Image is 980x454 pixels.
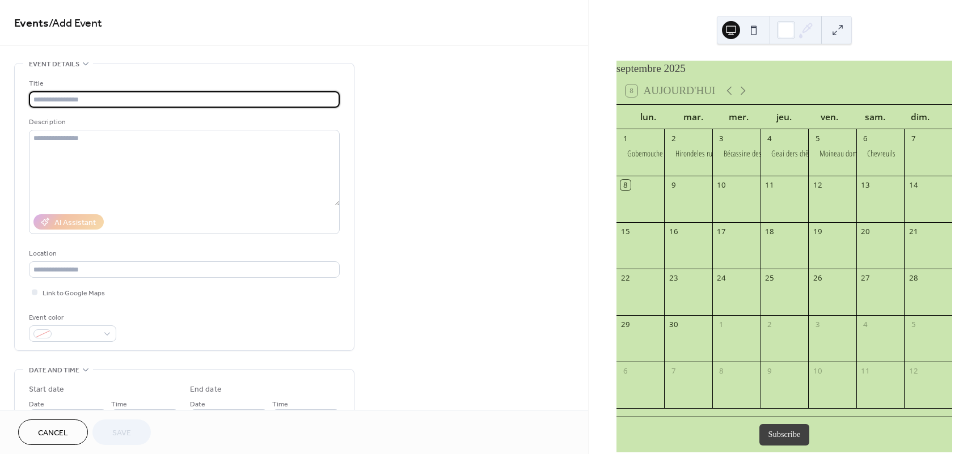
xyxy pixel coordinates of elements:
[808,148,856,159] div: Moineau domestique
[856,148,905,159] div: Chevreuils
[764,180,775,190] div: 11
[762,105,807,129] div: jeu.
[716,133,726,143] div: 3
[716,366,726,376] div: 8
[29,58,79,70] span: Event details
[812,273,822,283] div: 26
[909,320,919,330] div: 5
[909,226,919,236] div: 21
[190,384,222,396] div: End date
[716,226,726,236] div: 17
[909,133,919,143] div: 7
[716,273,726,283] div: 24
[716,180,726,190] div: 10
[807,105,852,129] div: ven.
[38,427,68,439] span: Cancel
[852,105,898,129] div: sam.
[669,133,679,143] div: 2
[29,364,79,376] span: Date and time
[860,320,871,330] div: 4
[29,78,337,90] div: Title
[29,384,64,396] div: Start date
[616,148,665,159] div: Gobemouche noir
[867,148,895,159] div: Chevreuils
[909,180,919,190] div: 14
[18,419,88,445] button: Cancel
[712,148,761,159] div: Bécassine des marais
[669,180,679,190] div: 9
[764,366,775,376] div: 9
[627,148,675,159] div: Gobemouche noir
[764,273,775,283] div: 25
[620,180,631,190] div: 8
[190,398,205,410] span: Date
[29,116,337,128] div: Description
[620,226,631,236] div: 15
[898,105,943,129] div: dim.
[675,148,732,159] div: Hirondeles rustiques
[14,12,49,35] a: Events
[620,366,631,376] div: 6
[764,133,775,143] div: 4
[29,248,337,260] div: Location
[860,226,871,236] div: 20
[860,180,871,190] div: 13
[664,148,712,159] div: Hirondeles rustiques
[812,226,822,236] div: 19
[716,105,762,129] div: mer.
[43,287,105,299] span: Link to Google Maps
[909,366,919,376] div: 12
[111,398,127,410] span: Time
[29,312,114,324] div: Event color
[669,273,679,283] div: 23
[860,133,871,143] div: 6
[669,366,679,376] div: 7
[909,273,919,283] div: 28
[724,148,782,159] div: Bécassine des marais
[812,133,822,143] div: 5
[860,366,871,376] div: 11
[272,398,288,410] span: Time
[761,148,809,159] div: Geai ders chênes
[812,320,822,330] div: 3
[616,61,952,77] div: septembre 2025
[620,133,631,143] div: 1
[764,320,775,330] div: 2
[49,12,102,35] span: / Add Event
[771,148,818,159] div: Geai ders chênes
[764,226,775,236] div: 18
[29,398,44,410] span: Date
[626,105,671,129] div: lun.
[812,180,822,190] div: 12
[860,273,871,283] div: 27
[820,148,877,159] div: Moineau domestique
[812,366,822,376] div: 10
[669,320,679,330] div: 30
[620,273,631,283] div: 22
[716,320,726,330] div: 1
[671,105,716,129] div: mar.
[669,226,679,236] div: 16
[620,320,631,330] div: 29
[759,424,810,445] button: Subscribe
